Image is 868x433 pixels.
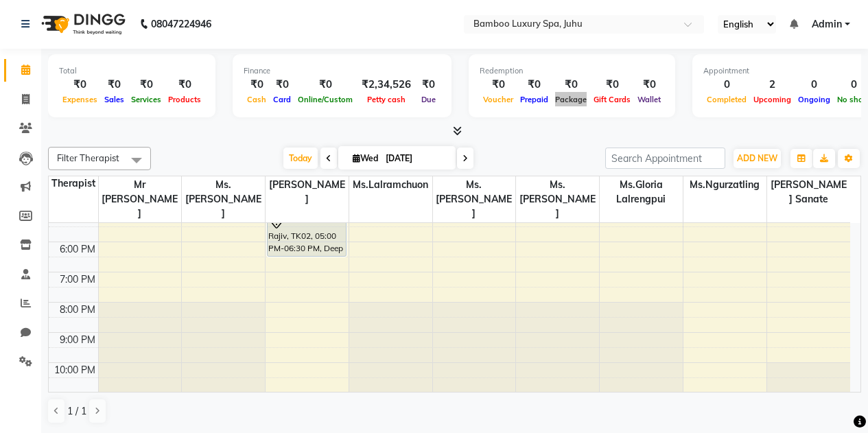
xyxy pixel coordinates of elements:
[294,77,356,93] div: ₹0
[634,95,664,104] span: Wallet
[244,65,441,77] div: Finance
[294,95,356,104] span: Online/Custom
[270,95,294,104] span: Card
[356,77,417,93] div: ₹2,34,526
[57,333,98,347] div: 9:00 PM
[165,77,204,93] div: ₹0
[750,95,795,104] span: Upcoming
[57,303,98,317] div: 8:00 PM
[67,404,86,419] span: 1 / 1
[35,5,129,43] img: logo
[283,148,318,169] span: Today
[244,77,270,93] div: ₹0
[433,176,516,222] span: Ms.[PERSON_NAME]
[750,77,795,93] div: 2
[128,77,165,93] div: ₹0
[737,153,777,163] span: ADD NEW
[605,148,725,169] input: Search Appointment
[51,363,98,377] div: 10:00 PM
[59,95,101,104] span: Expenses
[480,95,517,104] span: Voucher
[600,176,683,208] span: Ms.Gloria Lalrengpui
[812,17,842,32] span: Admin
[767,176,850,208] span: [PERSON_NAME] Sanate
[57,152,119,163] span: Filter Therapist
[703,77,750,93] div: 0
[244,95,270,104] span: Cash
[349,153,382,163] span: Wed
[49,176,98,191] div: Therapist
[59,65,204,77] div: Total
[418,95,439,104] span: Due
[151,5,211,43] b: 08047224946
[480,77,517,93] div: ₹0
[480,65,664,77] div: Redemption
[101,95,128,104] span: Sales
[57,242,98,257] div: 6:00 PM
[795,95,834,104] span: Ongoing
[128,95,165,104] span: Services
[417,77,441,93] div: ₹0
[516,176,599,222] span: Ms.[PERSON_NAME]
[349,176,432,194] span: Ms.Lalramchuon
[683,176,766,194] span: Ms.Ngurzatling
[57,272,98,287] div: 7:00 PM
[634,77,664,93] div: ₹0
[101,77,128,93] div: ₹0
[182,176,265,222] span: Ms.[PERSON_NAME]
[552,77,590,93] div: ₹0
[268,213,346,256] div: Rajiv, TK02, 05:00 PM-06:30 PM, Deep Tissue massage -90 MIN
[517,95,552,104] span: Prepaid
[734,149,781,168] button: ADD NEW
[165,95,204,104] span: Products
[270,77,294,93] div: ₹0
[590,77,634,93] div: ₹0
[382,148,450,169] input: 2025-09-03
[795,77,834,93] div: 0
[703,95,750,104] span: Completed
[99,176,182,222] span: Mr [PERSON_NAME]
[59,77,101,93] div: ₹0
[517,77,552,93] div: ₹0
[590,95,634,104] span: Gift Cards
[266,176,349,208] span: [PERSON_NAME]
[552,95,590,104] span: Package
[364,95,409,104] span: Petty cash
